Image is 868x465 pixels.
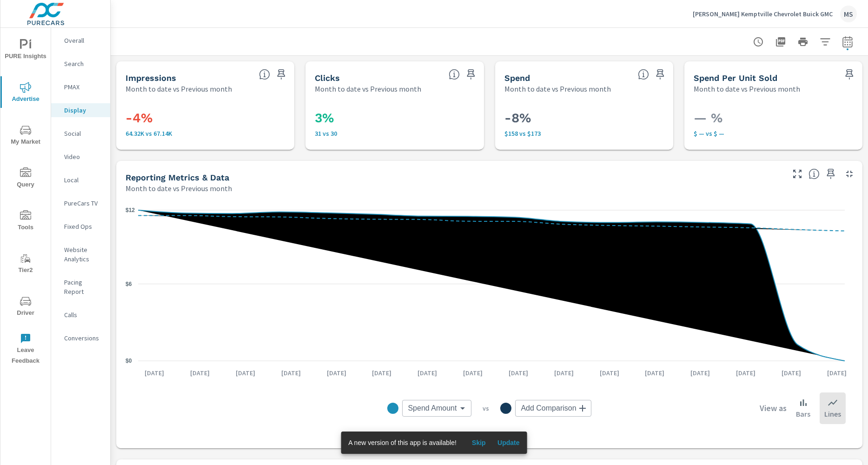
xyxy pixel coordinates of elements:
[64,278,103,296] p: Pacing Report
[408,404,457,413] span: Spend Amount
[64,310,103,319] p: Calls
[653,67,668,82] span: Save this to your personalized report
[274,67,289,82] span: Save this to your personalized report
[760,404,787,413] h6: View as
[126,110,285,126] h3: -4%
[3,296,48,319] span: Driver
[51,173,110,187] div: Local
[838,33,857,51] button: Select Date Range
[365,368,398,378] p: [DATE]
[816,33,835,51] button: Apply Filters
[64,106,103,115] p: Display
[504,130,664,137] p: $158 vs $173
[840,6,857,22] div: MS
[694,130,853,137] p: $ — vs $ —
[64,129,103,138] p: Social
[64,36,103,45] p: Overall
[126,73,176,83] h5: Impressions
[126,183,232,194] p: Month to date vs Previous month
[694,73,777,83] h5: Spend Per Unit Sold
[64,59,103,68] p: Search
[771,33,790,51] button: "Export Report to PDF"
[808,168,820,179] span: Understand Display data over time and see how metrics compare to each other.
[0,28,51,370] div: nav menu
[126,173,229,182] h5: Reporting Metrics & Data
[593,368,626,378] p: [DATE]
[320,368,353,378] p: [DATE]
[790,166,805,181] button: Make Fullscreen
[842,166,857,181] button: Minimize Widget
[64,175,103,185] p: Local
[504,73,530,83] h5: Spend
[51,57,110,71] div: Search
[638,69,649,80] span: The amount of money spent on advertising during the period.
[464,435,494,450] button: Skip
[775,368,808,378] p: [DATE]
[64,222,103,231] p: Fixed Ops
[126,83,232,94] p: Month to date vs Previous month
[504,110,664,126] h3: -8%
[842,67,857,82] span: Save this to your personalized report
[494,435,523,450] button: Update
[3,210,48,233] span: Tools
[64,82,103,92] p: PMAX
[823,166,838,181] span: Save this to your personalized report
[504,83,611,94] p: Month to date vs Previous month
[64,152,103,161] p: Video
[275,368,307,378] p: [DATE]
[684,368,716,378] p: [DATE]
[693,10,833,18] p: [PERSON_NAME] Kemptville Chevrolet Buick GMC
[411,368,444,378] p: [DATE]
[3,82,48,105] span: Advertise
[796,408,810,419] p: Bars
[315,110,474,126] h3: 3%
[51,331,110,345] div: Conversions
[51,33,110,47] div: Overall
[64,245,103,264] p: Website Analytics
[64,199,103,208] p: PureCars TV
[515,400,591,417] div: Add Comparison
[51,103,110,117] div: Display
[315,83,421,94] p: Month to date vs Previous month
[3,167,48,190] span: Query
[449,69,460,80] span: The number of times an ad was clicked by a consumer.
[497,438,520,447] span: Update
[464,67,478,82] span: Save this to your personalized report
[51,126,110,140] div: Social
[184,368,216,378] p: [DATE]
[348,439,457,446] span: A new version of this app is available!
[794,33,812,51] button: Print Report
[51,80,110,94] div: PMAX
[3,253,48,276] span: Tier2
[521,404,576,413] span: Add Comparison
[315,73,340,83] h5: Clicks
[694,83,800,94] p: Month to date vs Previous month
[638,368,671,378] p: [DATE]
[259,69,270,80] span: The number of times an ad was shown on your behalf.
[502,368,535,378] p: [DATE]
[126,281,132,287] text: $6
[229,368,262,378] p: [DATE]
[3,125,48,147] span: My Market
[3,333,48,366] span: Leave Feedback
[51,243,110,266] div: Website Analytics
[457,368,489,378] p: [DATE]
[729,368,762,378] p: [DATE]
[821,368,853,378] p: [DATE]
[64,333,103,343] p: Conversions
[51,219,110,233] div: Fixed Ops
[315,130,474,137] p: 31 vs 30
[548,368,580,378] p: [DATE]
[824,408,841,419] p: Lines
[3,39,48,62] span: PURE Insights
[468,438,490,447] span: Skip
[51,196,110,210] div: PureCars TV
[694,110,853,126] h3: — %
[402,400,471,417] div: Spend Amount
[51,275,110,299] div: Pacing Report
[126,358,132,364] text: $0
[51,308,110,322] div: Calls
[471,404,500,412] p: vs
[126,207,135,213] text: $12
[138,368,171,378] p: [DATE]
